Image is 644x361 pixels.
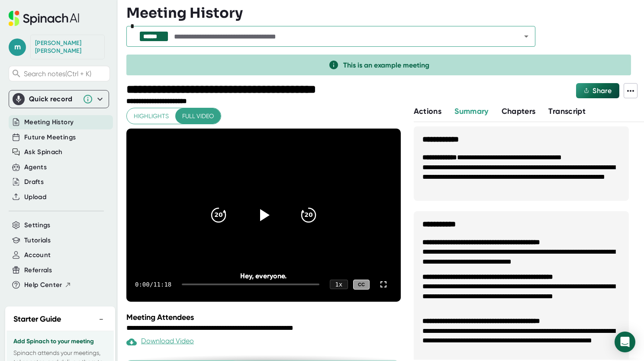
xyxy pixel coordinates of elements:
[343,61,429,69] span: This is an example meeting
[126,5,243,21] h3: Meeting History
[24,192,46,202] button: Upload
[127,108,176,124] button: Highlights
[24,70,107,78] span: Search notes (Ctrl + K)
[576,83,619,98] button: Share
[35,39,100,55] div: Michelle Eichenberg
[548,106,586,116] span: Transcript
[24,177,44,187] button: Drafts
[24,132,76,142] button: Future Meetings
[9,39,26,56] span: m
[154,272,373,280] div: Hey, everyone.
[24,280,62,290] span: Help Center
[126,337,194,347] div: Download Video
[520,30,532,42] button: Open
[24,147,63,157] button: Ask Spinach
[24,117,74,127] button: Meeting History
[13,90,105,108] div: Quick record
[175,108,221,124] button: Full video
[96,313,107,326] button: −
[454,106,488,117] button: Summary
[24,280,71,290] button: Help Center
[502,106,536,116] span: Chapters
[454,106,488,116] span: Summary
[330,280,348,289] div: 1 x
[135,281,171,288] div: 0:00 / 11:18
[615,332,635,352] div: Open Intercom Messenger
[414,106,441,117] button: Actions
[548,106,586,117] button: Transcript
[414,106,441,116] span: Actions
[592,87,612,95] span: Share
[24,235,51,245] button: Tutorials
[13,338,107,345] h3: Add Spinach to your meeting
[13,313,61,325] h2: Starter Guide
[502,106,536,117] button: Chapters
[29,95,78,103] div: Quick record
[24,250,51,260] button: Account
[24,220,51,230] button: Settings
[24,265,52,275] button: Referrals
[24,162,47,172] button: Agents
[134,111,169,122] span: Highlights
[353,280,370,290] div: CC
[126,313,403,322] div: Meeting Attendees
[182,111,214,122] span: Full video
